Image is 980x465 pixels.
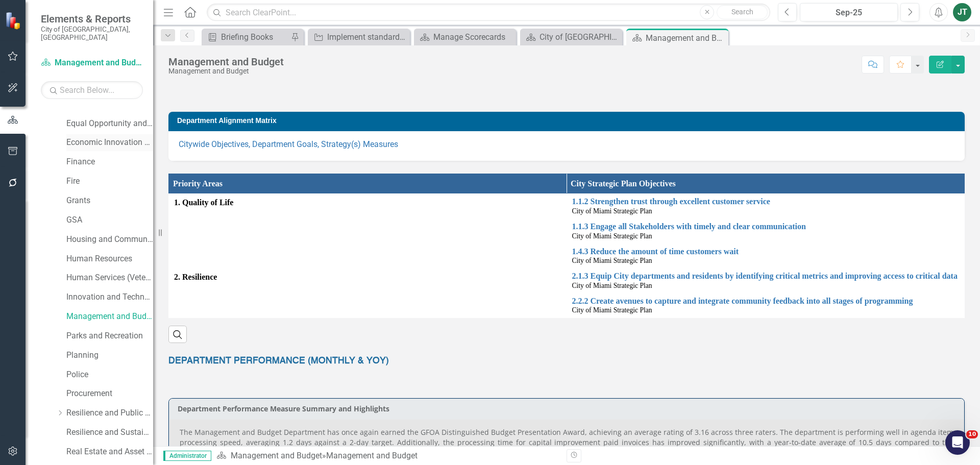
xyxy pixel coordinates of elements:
a: Grants [66,195,153,207]
a: Real Estate and Asset Management [66,446,153,458]
small: City of [GEOGRAPHIC_DATA], [GEOGRAPHIC_DATA] [41,25,143,42]
a: Manage Scorecards [416,31,513,43]
a: Management and Budget [41,57,143,69]
img: ClearPoint Strategy [5,11,23,30]
td: Double-Click to Edit [169,268,567,318]
div: » [216,450,559,462]
td: Double-Click to Edit Right Click for Context Menu [567,194,965,219]
a: Implement standards for construction project requests, project prioritization measures, and appro... [310,31,407,43]
a: Equal Opportunity and Diversity Programs [66,118,153,130]
span: City of Miami Strategic Plan [572,207,652,215]
div: Management and Budget [326,451,418,460]
span: Elements & Reports [41,13,143,25]
td: Double-Click to Edit Right Click for Context Menu [567,243,965,268]
span: 2. Resilience [174,272,561,283]
a: Citywide Objectives, Department Goals, Strategy(s) Measures [179,139,398,149]
div: City of [GEOGRAPHIC_DATA] [540,31,620,43]
div: Sep-25 [803,7,894,19]
a: Parks and Recreation [66,330,153,342]
h3: Department Performance Measure Summary and Highlights [178,405,959,412]
a: City of [GEOGRAPHIC_DATA] [523,31,620,43]
a: Management and Budget [231,451,322,460]
span: 1. Quality of Life [174,197,561,209]
a: 2.1.3 Equip City departments and residents by identifying critical metrics and improving access t... [572,272,960,281]
a: Resilience and Sustainability [66,427,153,438]
a: 2.2.2 Create avenues to capture and integrate community feedback into all stages of programming [572,297,960,306]
a: Planning [66,350,153,361]
a: Resilience and Public Works [66,407,153,419]
a: Human Services (Veterans and Homeless) [66,272,153,284]
a: Fire [66,176,153,187]
iframe: Intercom live chat [945,430,970,455]
div: Management and Budget [168,56,284,67]
span: City of Miami Strategic Plan [572,232,652,240]
strong: DEPARTMENT PERFORMANCE (MONTHLY & YOY) [168,357,389,365]
a: Housing and Community Development [66,234,153,246]
a: Human Resources [66,253,153,265]
input: Search Below... [41,81,143,99]
div: Implement standards for construction project requests, project prioritization measures, and appro... [327,31,407,43]
td: Double-Click to Edit Right Click for Context Menu [567,218,965,243]
h3: Department Alignment Matrix [177,117,960,125]
span: City of Miami Strategic Plan [572,282,652,289]
a: Briefing Books [204,31,288,43]
a: Innovation and Technology [66,291,153,303]
td: Double-Click to Edit [169,194,567,268]
td: Double-Click to Edit Right Click for Context Menu [567,293,965,318]
a: Procurement [66,388,153,400]
div: Management and Budget [168,67,284,75]
span: City of Miami Strategic Plan [572,306,652,314]
td: Double-Click to Edit Right Click for Context Menu [567,268,965,293]
button: Search [717,5,768,19]
a: Finance [66,156,153,168]
span: Administrator [163,451,211,461]
a: 1.1.3 Engage all Stakeholders with timely and clear communication [572,222,960,231]
span: 10 [966,430,978,438]
input: Search ClearPoint... [207,4,770,21]
a: Economic Innovation and Development [66,137,153,149]
a: 1.4.3 Reduce the amount of time customers wait [572,247,960,256]
span: City of Miami Strategic Plan [572,257,652,264]
span: Search [731,8,753,16]
a: 1.1.2 Strengthen trust through excellent customer service [572,197,960,206]
button: Sep-25 [800,3,898,21]
a: Management and Budget [66,311,153,323]
a: GSA [66,214,153,226]
button: JT [953,3,971,21]
a: Police [66,369,153,381]
div: Briefing Books [221,31,288,43]
div: Management and Budget [646,32,726,44]
div: Manage Scorecards [433,31,513,43]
